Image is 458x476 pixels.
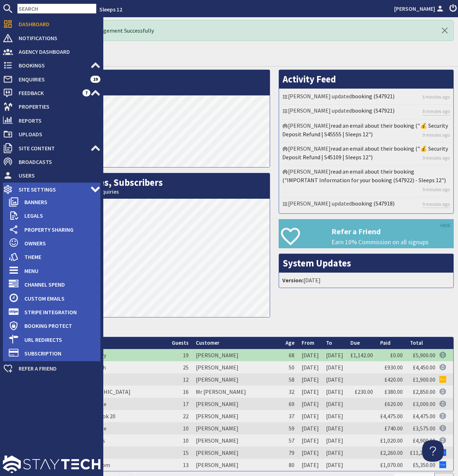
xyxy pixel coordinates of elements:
[3,456,100,473] img: staytech_l_w-4e588a39d9fa60e82540d7cfac8cfe4b7147e857d3e8dbdfbd41c59d52db0ec4.svg
[439,364,446,371] img: Referer: Sleeps 12
[19,320,100,331] span: Booking Protect
[282,122,448,138] a: read an email about their booking ("💰 Security Deposit Refund | S45555 | Sleeps 12")
[380,413,403,420] a: £4,475.00
[322,410,347,422] td: [DATE]
[13,142,90,154] span: Site Content
[3,18,100,30] a: Dashboard
[282,361,298,373] td: 50
[322,349,347,361] td: [DATE]
[13,32,100,44] span: Notifications
[282,434,298,447] td: 57
[19,293,100,304] span: Custom Emails
[9,279,100,290] a: Channel Spend
[9,293,100,304] a: Custom Emails
[282,459,298,471] td: 80
[183,437,189,444] span: 10
[322,373,347,386] td: [DATE]
[3,60,100,71] a: Bookings
[298,410,322,422] td: [DATE]
[19,251,100,263] span: Theme
[384,364,403,371] a: £930.00
[326,339,332,346] a: To
[13,363,100,374] span: Refer a Friend
[22,70,270,95] h2: Visits per Day
[9,348,100,359] a: Subscription
[413,376,435,383] a: £1,900.00
[422,440,444,462] iframe: Toggle Customer Support
[282,168,446,184] a: read an email about their booking ("IMPORTANT Information for your booking (S47922) - Sleeps 12")
[77,388,131,395] a: [GEOGRAPHIC_DATA]
[322,398,347,410] td: [DATE]
[384,425,403,432] a: £740.00
[13,184,90,195] span: Site Settings
[281,166,452,197] li: [PERSON_NAME]
[99,6,122,13] a: Sleeps 12
[9,224,100,235] a: Property Sharing
[9,306,100,318] a: Stripe Integration
[19,196,100,208] span: Banners
[331,237,453,247] p: Earn 10% Commission on all signups
[19,348,100,359] span: Subscription
[13,156,100,168] span: Broadcasts
[90,76,100,83] span: 19
[3,87,100,99] a: Feedback 7
[9,210,100,221] a: Legals
[13,87,82,99] span: Feedback
[192,422,282,434] td: [PERSON_NAME]
[22,173,270,199] h2: Bookings, Enquiries, Subscribers
[422,94,450,100] a: 6 minutes ago
[439,400,446,407] img: Referer: Sleeps 12
[183,413,189,420] span: 22
[439,388,446,395] img: Referer: Sleeps 12
[13,170,100,181] span: Users
[3,74,100,85] a: Enquiries 19
[413,413,435,420] a: £4,475.00
[298,422,322,434] td: [DATE]
[9,251,100,263] a: Theme
[183,364,189,371] span: 25
[352,107,395,114] a: booking (S47921)
[9,334,100,345] a: URL Redirects
[439,425,446,432] img: Referer: Sleeps 12
[192,386,282,398] td: Mr [PERSON_NAME]
[19,279,100,290] span: Channel Spend
[19,224,100,235] span: Property Sharing
[352,200,395,207] a: booking (S47918)
[13,101,100,112] span: Properties
[380,461,403,468] a: £1,070.00
[298,373,322,386] td: [DATE]
[25,188,266,195] small: This Month: 22 Bookings, 43 Enquiries
[13,46,100,57] span: Agency Dashboard
[281,105,452,119] li: [PERSON_NAME] updated
[282,398,298,410] td: 69
[283,257,351,269] a: System Updates
[440,222,450,230] a: HIDE
[413,461,435,468] a: £5,350.00
[13,128,100,140] span: Uploads
[422,132,450,138] a: 9 minutes ago
[298,361,322,373] td: [DATE]
[3,156,100,168] a: Broadcasts
[322,386,347,398] td: [DATE]
[355,388,373,395] a: £230.00
[410,449,435,456] a: £11,250.00
[17,4,96,14] input: SEARCH
[439,413,446,419] img: Referer: Sleeps 12
[19,237,100,249] span: Owners
[19,265,100,277] span: Menu
[394,4,445,13] a: [PERSON_NAME]
[13,115,100,126] span: Reports
[380,437,403,444] a: £1,020.00
[172,339,189,346] a: Guests
[282,422,298,434] td: 59
[196,339,219,346] a: Customer
[3,142,100,154] a: Site Content
[3,115,100,126] a: Reports
[322,434,347,447] td: [DATE]
[183,388,189,395] span: 16
[413,425,435,432] a: £3,575.00
[9,237,100,249] a: Owners
[281,143,452,166] li: [PERSON_NAME]
[192,398,282,410] td: [PERSON_NAME]
[298,459,322,471] td: [DATE]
